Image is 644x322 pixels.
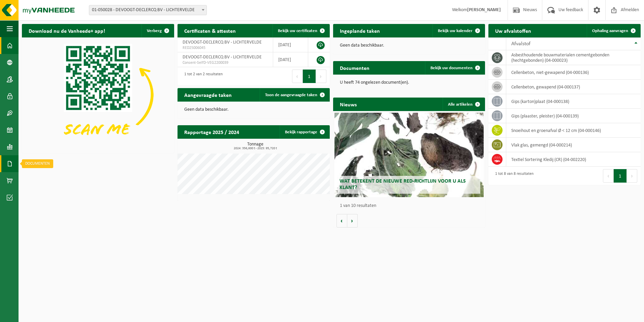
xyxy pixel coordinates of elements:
h2: Certificaten & attesten [178,24,243,37]
h2: Aangevraagde taken [178,88,238,101]
a: Bekijk uw certificaten [272,24,329,37]
span: Wat betekent de nieuwe RED-richtlijn voor u als klant? [340,179,466,190]
p: Geen data beschikbaar. [340,43,479,48]
a: Bekijk uw documenten [425,61,484,75]
a: Ophaling aanvragen [587,24,640,37]
span: 2024: 356,600 t - 2025: 95,720 t [181,147,330,150]
button: 1 [614,169,627,183]
td: gips (karton)plaat (04-000138) [506,94,641,109]
strong: [PERSON_NAME] [467,7,501,12]
span: Bekijk uw kalender [438,29,473,33]
td: cellenbeton, niet-gewapend (04-000136) [506,65,641,80]
a: Bekijk rapportage [280,125,329,139]
td: cellenbeton, gewapend (04-000137) [506,80,641,94]
button: Previous [603,169,614,183]
h2: Uw afvalstoffen [488,24,538,37]
span: Bekijk uw certificaten [278,29,317,33]
h3: Tonnage [181,142,330,150]
button: Next [316,70,326,83]
div: 1 tot 2 van 2 resultaten [181,69,223,84]
span: Ophaling aanvragen [592,29,628,33]
span: 01-050028 - DEVOOGT-DECLERCQ BV - LICHTERVELDE [89,5,207,15]
span: DEVOOGT-DECLERCQ BV - LICHTERVELDE [183,40,262,45]
td: asbesthoudende bouwmaterialen cementgebonden (hechtgebonden) (04-000023) [506,50,641,65]
td: snoeihout en groenafval Ø < 12 cm (04-000146) [506,123,641,138]
p: U heeft 74 ongelezen document(en). [340,80,479,85]
span: RED25006045 [183,45,268,51]
h2: Nieuws [333,98,363,111]
button: Volgende [347,214,358,227]
a: Alle artikelen [443,98,484,111]
p: 1 van 10 resultaten [340,204,482,208]
img: Download de VHEPlus App [22,37,174,152]
button: 1 [303,70,316,83]
span: DEVOOGT-DECLERCQ BV - LICHTERVELDE [183,55,262,60]
h2: Documenten [333,61,376,74]
span: Consent-SelfD-VEG2200039 [183,60,268,65]
td: [DATE] [273,37,308,52]
a: Toon de aangevraagde taken [260,88,329,102]
td: vlak glas, gemengd (04-000214) [506,138,641,152]
a: Bekijk uw kalender [432,24,484,37]
button: Vorige [336,214,347,227]
p: Geen data beschikbaar. [184,107,323,112]
span: Afvalstof [511,41,530,47]
h2: Ingeplande taken [333,24,387,37]
h2: Download nu de Vanheede+ app! [22,24,112,37]
a: Wat betekent de nieuwe RED-richtlijn voor u als klant? [334,113,484,197]
h2: Rapportage 2025 / 2024 [178,125,246,138]
td: gips (plaaster, pleister) (04-000139) [506,109,641,123]
td: Textiel Sortering Kledij (CR) (04-002220) [506,152,641,167]
button: Next [627,169,637,183]
div: 1 tot 8 van 8 resultaten [492,168,534,183]
button: Verberg [141,24,173,37]
button: Previous [292,70,303,83]
span: Bekijk uw documenten [430,66,473,70]
td: [DATE] [273,52,308,67]
span: Verberg [147,29,162,33]
span: Toon de aangevraagde taken [265,93,317,97]
span: 01-050028 - DEVOOGT-DECLERCQ BV - LICHTERVELDE [89,5,206,15]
